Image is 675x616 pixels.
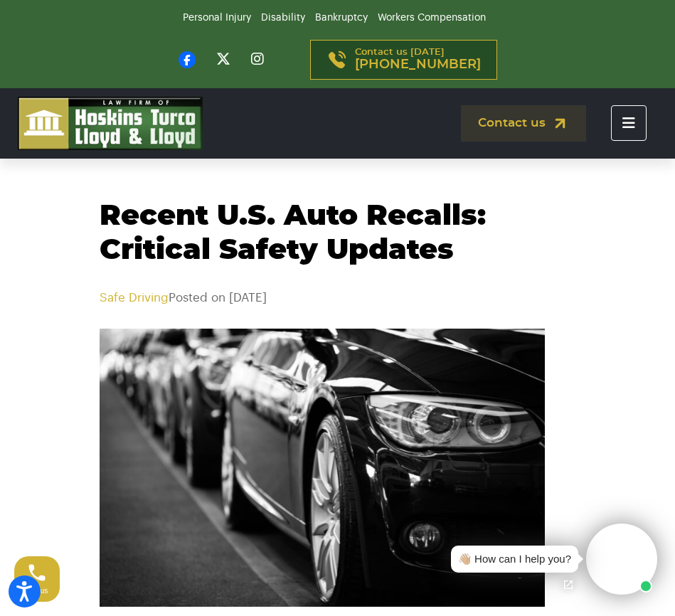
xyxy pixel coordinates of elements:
[100,289,576,307] p: Posted on [DATE]
[310,40,497,80] a: Contact us [DATE][PHONE_NUMBER]
[355,58,481,72] span: [PHONE_NUMBER]
[553,570,583,600] a: Open chat
[261,13,305,23] a: Disability
[378,13,486,23] a: Workers Compensation
[100,329,545,607] img: Row of production vehicles lined up in an automotive manufacturing facility
[100,292,169,304] a: Safe Driving
[100,199,576,267] h1: Recent U.S. Auto Recalls: Critical Safety Updates
[315,13,368,23] a: Bankruptcy
[611,105,647,141] button: Toggle navigation
[355,48,481,72] p: Contact us [DATE]
[458,551,571,568] div: 👋🏼 How can I help you?
[461,105,586,142] a: Contact us
[183,13,251,23] a: Personal Injury
[18,97,203,150] img: logo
